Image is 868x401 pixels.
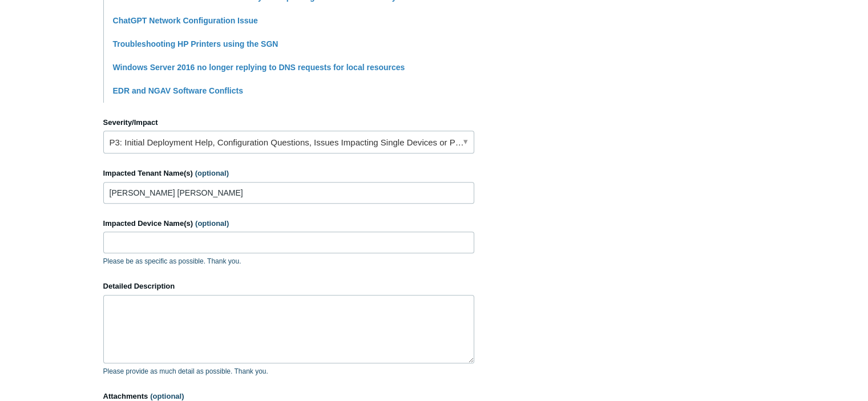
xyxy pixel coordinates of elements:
span: (optional) [150,392,184,400]
a: ChatGPT Network Configuration Issue [113,16,258,25]
label: Severity/Impact [103,117,474,128]
a: EDR and NGAV Software Conflicts [113,86,243,95]
a: Troubleshooting HP Printers using the SGN [113,39,278,48]
span: (optional) [195,219,229,228]
p: Please be as specific as possible. Thank you. [103,256,474,266]
span: (optional) [195,169,229,177]
p: Please provide as much detail as possible. Thank you. [103,366,474,376]
a: Windows Server 2016 no longer replying to DNS requests for local resources [113,63,405,72]
label: Detailed Description [103,281,474,292]
label: Impacted Device Name(s) [103,218,474,229]
label: Impacted Tenant Name(s) [103,168,474,179]
a: P3: Initial Deployment Help, Configuration Questions, Issues Impacting Single Devices or Past Out... [103,131,474,153]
